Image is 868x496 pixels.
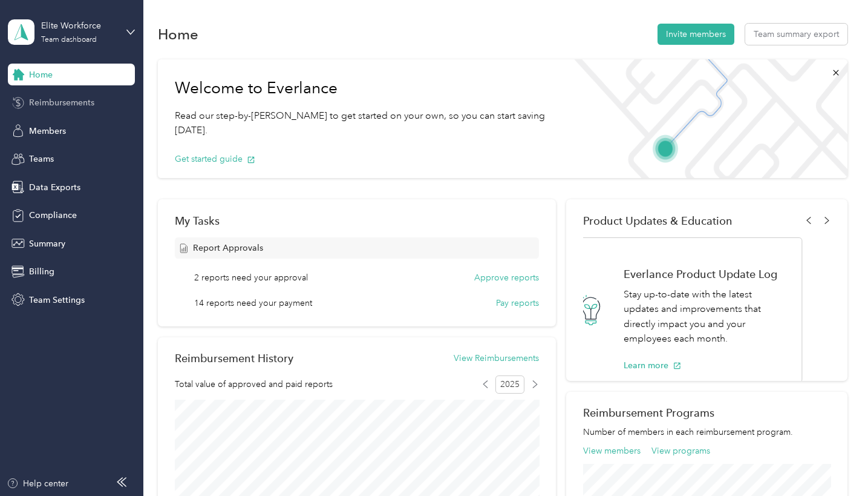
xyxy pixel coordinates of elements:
[29,209,77,222] span: Compliance
[583,214,733,227] span: Product Updates & Education
[583,426,830,438] p: Number of members in each reimbursement program.
[41,19,117,32] div: Elite Workforce
[29,96,94,109] span: Reimbursements
[745,24,847,45] button: Team summary export
[175,214,538,227] div: My Tasks
[29,294,85,306] span: Team Settings
[175,153,255,165] button: Get started guide
[193,242,263,254] span: Report Approvals
[563,59,847,178] img: Welcome to everlance
[651,445,710,457] button: View programs
[624,359,681,372] button: Learn more
[175,352,293,365] h2: Reimbursement History
[175,108,546,138] p: Read our step-by-[PERSON_NAME] to get started on your own, so you can start saving [DATE].
[7,477,68,490] button: Help center
[583,406,830,419] h2: Reimbursement Programs
[41,36,97,44] div: Team dashboard
[29,68,53,81] span: Home
[454,352,539,365] button: View Reimbursements
[29,153,54,165] span: Teams
[29,125,66,137] span: Members
[495,375,524,394] span: 2025
[496,297,539,309] button: Pay reports
[158,28,198,41] h1: Home
[29,265,54,278] span: Billing
[175,378,333,391] span: Total value of approved and paid reports
[29,181,80,194] span: Data Exports
[175,79,546,98] h1: Welcome to Everlance
[658,24,734,45] button: Invite members
[29,237,65,250] span: Summary
[583,445,641,457] button: View members
[624,268,789,280] h1: Everlance Product Update Log
[474,271,539,284] button: Approve reports
[624,287,789,346] p: Stay up-to-date with the latest updates and improvements that directly impact you and your employ...
[194,271,308,284] span: 2 reports need your approval
[800,428,868,496] iframe: Everlance-gr Chat Button Frame
[194,297,312,309] span: 14 reports need your payment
